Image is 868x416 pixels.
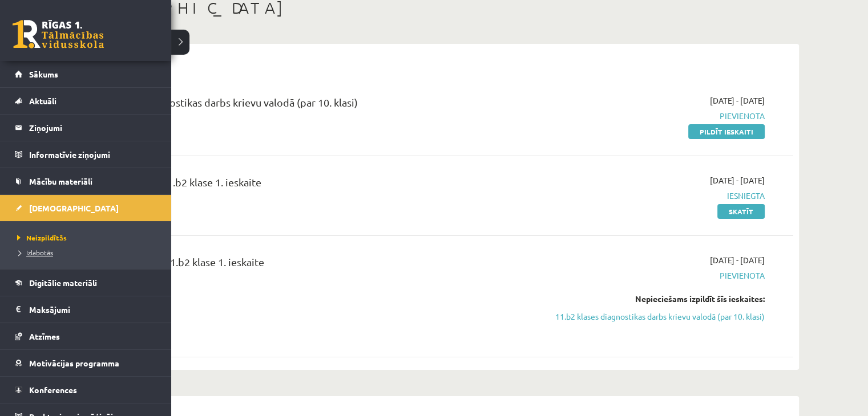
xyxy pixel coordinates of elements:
[29,296,157,323] legend: Maksājumi
[15,168,157,194] a: Mācību materiāli
[15,61,157,87] a: Sākums
[86,254,532,275] div: Krievu valoda JK 11.b2 klase 1. ieskaite
[29,358,119,368] span: Motivācijas programma
[29,115,157,141] legend: Ziņojumi
[15,270,157,296] a: Digitālie materiāli
[86,174,532,195] div: Angļu valoda JK 11.b2 klase 1. ieskaite
[550,190,765,202] span: Iesniegta
[710,95,765,107] span: [DATE] - [DATE]
[14,233,160,243] a: Neizpildītās
[86,95,532,116] div: 11.b2 klases diagnostikas darbs krievu valodā (par 10. klasi)
[29,176,92,186] span: Mācību materiāli
[29,96,56,106] span: Aktuāli
[710,174,765,186] span: [DATE] - [DATE]
[14,248,53,257] span: Izlabotās
[15,350,157,376] a: Motivācijas programma
[15,141,157,168] a: Informatīvie ziņojumi
[14,233,67,242] span: Neizpildītās
[688,124,765,139] a: Pildīt ieskaiti
[15,115,157,141] a: Ziņojumi
[15,323,157,349] a: Atzīmes
[29,385,77,395] span: Konferences
[29,203,119,213] span: [DEMOGRAPHIC_DATA]
[29,69,58,79] span: Sākums
[15,377,157,403] a: Konferences
[550,311,765,323] a: 11.b2 klases diagnostikas darbs krievu valodā (par 10. klasi)
[14,247,160,258] a: Izlabotās
[550,110,765,122] span: Pievienota
[710,254,765,266] span: [DATE] - [DATE]
[717,204,765,219] a: Skatīt
[550,270,765,282] span: Pievienota
[13,20,104,48] a: Rīgas 1. Tālmācības vidusskola
[15,195,157,221] a: [DEMOGRAPHIC_DATA]
[15,88,157,114] a: Aktuāli
[15,296,157,323] a: Maksājumi
[29,278,97,288] span: Digitālie materiāli
[29,141,157,168] legend: Informatīvie ziņojumi
[29,331,60,341] span: Atzīmes
[550,293,765,305] div: Nepieciešams izpildīt šīs ieskaites:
